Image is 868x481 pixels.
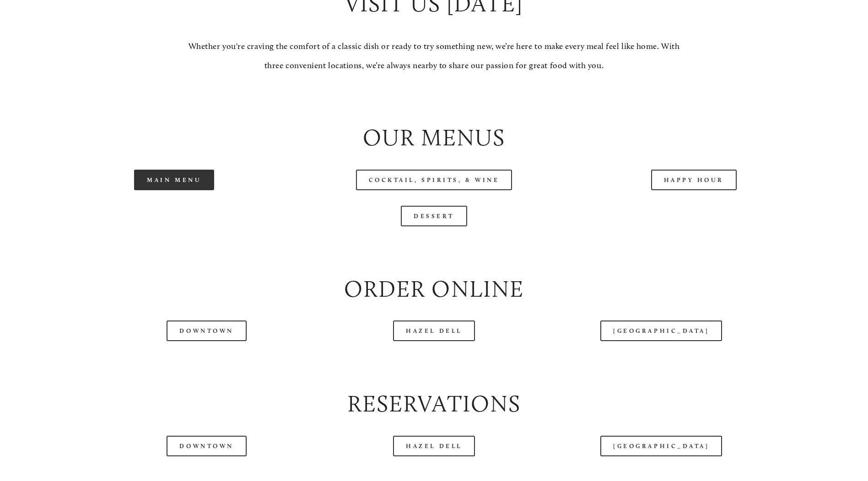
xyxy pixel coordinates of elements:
[393,436,475,456] a: Hazel Dell
[651,170,737,190] a: Happy Hour
[134,170,214,190] a: Main Menu
[52,273,816,305] h2: Order Online
[52,122,816,154] h2: Our Menus
[356,170,512,190] a: Cocktail, Spirits, & Wine
[167,436,246,456] a: Downtown
[393,321,475,341] a: Hazel Dell
[401,206,467,226] a: Dessert
[167,321,246,341] a: Downtown
[52,388,816,420] h2: Reservations
[600,321,722,341] a: [GEOGRAPHIC_DATA]
[600,436,722,456] a: [GEOGRAPHIC_DATA]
